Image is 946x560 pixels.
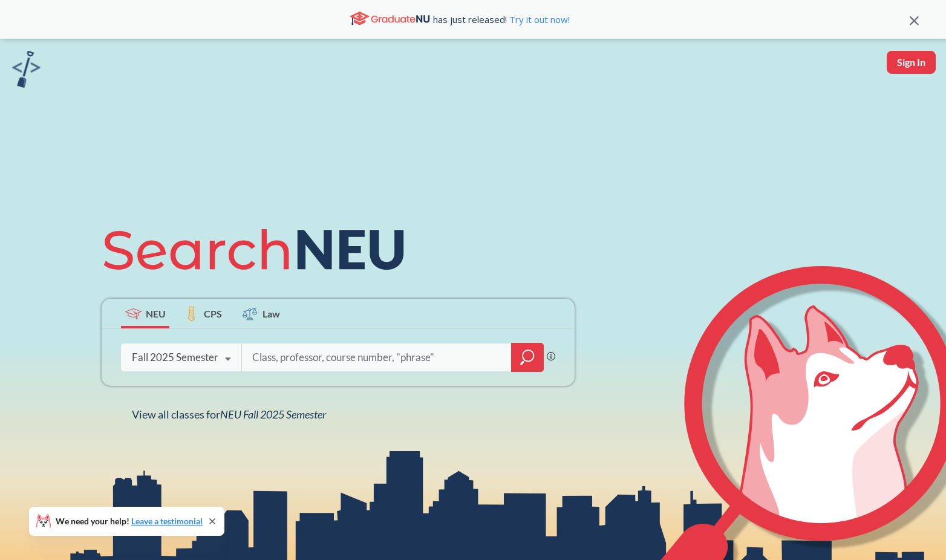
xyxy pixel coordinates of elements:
a: sandbox logo [12,51,41,91]
a: Try it out now! [507,13,570,25]
a: Leave a testimonial [131,516,203,526]
span: Law [263,307,280,321]
img: sandbox logo [12,51,41,88]
div: magnifying glass [511,343,544,372]
span: View all classes for [132,408,326,421]
span: NEU Fall 2025 Semester [220,408,326,421]
span: NEU [146,307,166,321]
input: Class, professor, course number, "phrase" [251,345,503,370]
span: has just released! [433,13,570,26]
svg: magnifying glass [520,349,535,366]
span: CPS [204,307,222,321]
span: We need your help! [56,517,203,526]
button: Sign In [887,51,936,74]
div: Fall 2025 Semester [132,351,218,364]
